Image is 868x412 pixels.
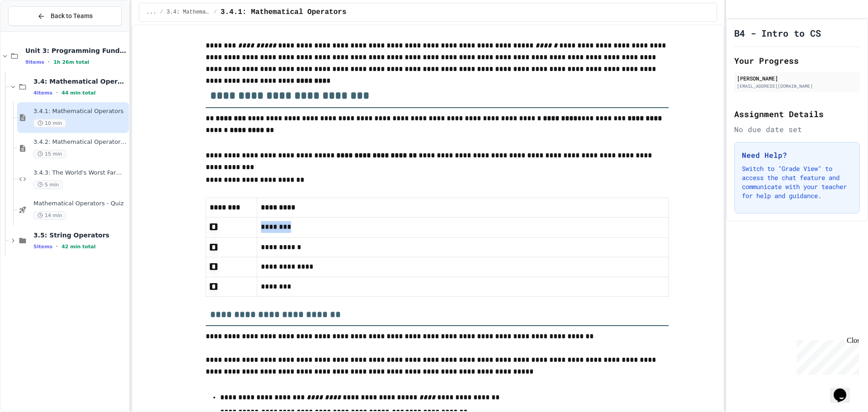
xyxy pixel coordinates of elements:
h1: B4 - Intro to CS [734,27,821,39]
span: 3.4.1: Mathematical Operators [221,7,346,18]
span: 15 min [33,150,66,158]
h2: Assignment Details [734,108,860,120]
h2: Your Progress [734,54,860,67]
iframe: chat widget [793,336,859,375]
span: 3.4.3: The World's Worst Farmers Market [33,169,127,177]
span: 3.4.2: Mathematical Operators - Review [33,138,127,146]
span: Unit 3: Programming Fundamentals [25,47,127,55]
span: 3.4: Mathematical Operators [167,9,210,16]
span: 9 items [25,59,44,65]
span: 10 min [33,119,66,128]
span: • [56,243,58,250]
span: • [56,89,58,96]
div: [EMAIL_ADDRESS][DOMAIN_NAME] [737,83,857,90]
iframe: chat widget [830,376,859,403]
span: 44 min total [61,90,95,96]
span: Back to Teams [51,11,93,21]
span: Mathematical Operators - Quiz [33,200,127,208]
h3: Need Help? [742,150,852,161]
span: 4 items [33,90,52,96]
span: 5 min [33,180,63,189]
span: 42 min total [61,244,95,250]
span: 3.4: Mathematical Operators [33,77,127,85]
p: Switch to "Grade View" to access the chat feature and communicate with your teacher for help and ... [742,164,852,200]
span: 5 items [33,244,52,250]
span: / [214,9,217,16]
span: 1h 26m total [53,59,89,65]
span: / [160,9,163,16]
span: 3.5: String Operators [33,231,127,239]
div: [PERSON_NAME] [737,74,857,82]
div: No due date set [734,124,860,135]
div: Chat with us now!Close [4,4,62,57]
span: 14 min [33,211,66,220]
span: • [48,58,50,66]
button: Back to Teams [8,6,122,26]
span: ... [146,9,156,16]
span: 3.4.1: Mathematical Operators [33,108,127,115]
